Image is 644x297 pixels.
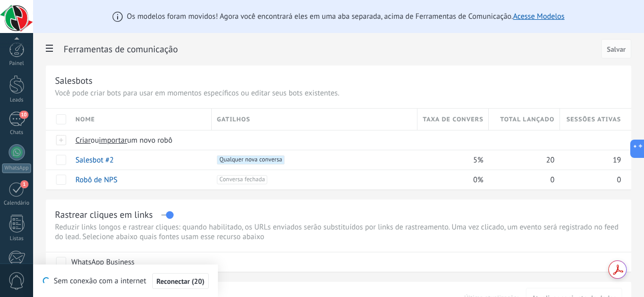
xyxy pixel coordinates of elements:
div: WhatsApp [2,163,31,173]
div: Chats [2,129,32,136]
div: Leads [2,97,32,104]
div: Sem conexão com a internet [43,273,209,289]
span: 0% [473,175,483,185]
button: Reconectar (20) [152,273,208,289]
div: 20 [489,150,555,170]
span: Salvar [607,46,626,53]
div: WhatsApp Business [71,257,134,268]
div: Calendário [2,200,32,207]
p: Você pode criar bots para usar em momentos específicos ou editar seus bots existentes. [55,88,622,98]
span: 1 [20,180,29,188]
div: Listas [2,236,32,242]
span: Gatilhos [217,115,250,124]
div: 0 [489,170,555,189]
div: 19 [560,150,621,170]
span: 5% [473,155,483,165]
a: Acesse Modelos [513,12,565,21]
span: Total lançado [500,115,554,124]
span: 0 [550,175,554,185]
div: Painel [2,60,32,67]
span: Conversa fechada [217,175,267,184]
span: 19 [613,155,621,165]
span: 10 [19,111,28,119]
span: Nome [75,115,95,124]
div: Salesbots [55,75,93,86]
p: Reduzir links longos e rastrear cliques: quando habilitado, os URLs enviados serão substituídos p... [55,222,622,242]
span: 0 [617,175,621,185]
div: 0 [560,170,621,189]
span: 20 [546,155,554,165]
span: Sessões ativas [567,115,621,124]
span: importar [99,136,127,145]
span: Qualquer nova conversa [217,155,285,164]
a: Robô de NPS [75,175,118,185]
span: Reconectar (20) [156,278,204,285]
span: um novo robô [127,136,173,145]
button: Salvar [601,39,631,58]
span: Os modelos foram movidos! Agora você encontrará eles em uma aba separada, acima de Ferramentas de... [127,12,565,21]
a: Salesbot #2 [75,155,114,165]
h2: Ferramentas de comunicação [64,39,598,59]
div: 5% [417,150,484,170]
div: 0% [417,170,484,189]
span: ou [91,136,99,145]
div: Rastrear cliques em links [55,209,153,220]
span: Taxa de conversão [423,115,483,124]
span: Criar [75,136,91,145]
